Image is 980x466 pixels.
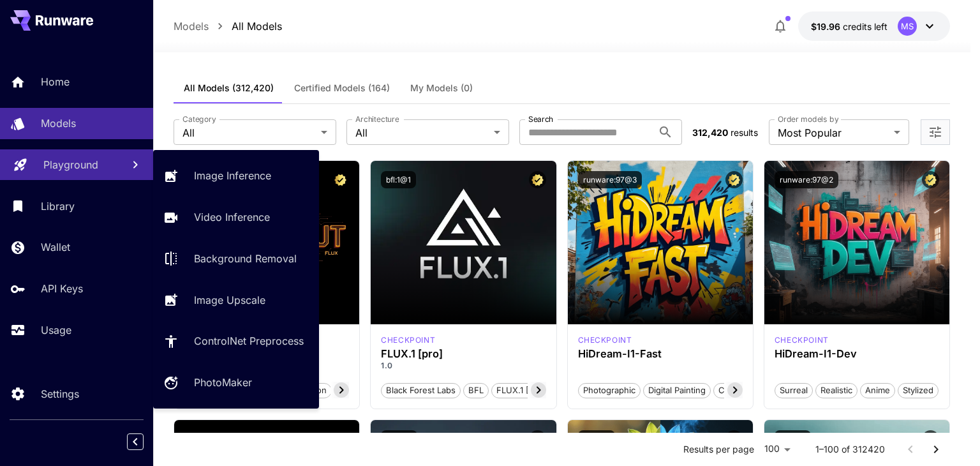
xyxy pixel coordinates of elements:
[174,19,282,34] nav: breadcrumb
[410,82,473,94] span: My Models (0)
[184,430,270,447] button: rundiffusion:110@101
[464,384,488,397] span: BFL
[898,384,938,397] span: Stylized
[725,430,743,447] button: Certified Model – Vetted for best performance and includes a commercial license.
[492,384,550,397] span: FLUX.1 [pro]
[194,251,297,266] p: Background Removal
[928,124,943,140] button: Open more filters
[922,171,939,188] button: Certified Model – Vetted for best performance and includes a commercial license.
[332,171,349,188] button: Certified Model – Vetted for best performance and includes a commercial license.
[153,243,319,274] a: Background Removal
[332,430,349,447] button: Certified Model – Vetted for best performance and includes a commercial license.
[41,386,79,402] p: Settings
[775,430,811,447] button: bfl:1@5
[194,292,265,308] p: Image Upscale
[41,199,75,214] p: Library
[775,171,838,188] button: runware:97@2
[153,202,319,233] a: Video Inference
[578,348,743,360] h3: HiDream-I1-Fast
[182,125,316,140] span: All
[843,21,887,32] span: credits left
[294,82,390,94] span: Certified Models (164)
[923,437,949,462] button: Go to next page
[816,384,857,397] span: Realistic
[898,17,917,36] div: MS
[41,239,70,255] p: Wallet
[381,334,435,346] p: checkpoint
[182,114,216,124] label: Category
[922,430,939,447] button: Certified Model – Vetted for best performance and includes a commercial license.
[194,168,271,183] p: Image Inference
[529,430,546,447] button: Certified Model – Vetted for best performance and includes a commercial license.
[529,171,546,188] button: Certified Model – Vetted for best performance and includes a commercial license.
[127,433,144,450] button: Collapse sidebar
[775,334,829,346] p: checkpoint
[381,334,435,346] div: fluxpro
[232,19,282,34] p: All Models
[194,209,270,225] p: Video Inference
[644,384,710,397] span: Digital Painting
[153,284,319,315] a: Image Upscale
[381,171,416,188] button: bfl:1@1
[725,171,743,188] button: Certified Model – Vetted for best performance and includes a commercial license.
[355,114,399,124] label: Architecture
[778,125,889,140] span: Most Popular
[714,384,762,397] span: Cinematic
[683,443,754,456] p: Results per page
[578,430,615,447] button: bfl:4@1
[153,367,319,398] a: PhotoMaker
[41,322,71,338] p: Usage
[153,160,319,192] a: Image Inference
[41,281,83,296] p: API Keys
[174,19,209,34] p: Models
[355,125,489,140] span: All
[692,127,728,138] span: 312,420
[578,334,632,346] p: checkpoint
[579,384,640,397] span: Photographic
[775,334,829,346] div: HiDream Dev
[382,384,460,397] span: Black Forest Labs
[184,82,274,94] span: All Models (312,420)
[194,375,252,390] p: PhotoMaker
[759,440,795,458] div: 100
[381,430,417,447] button: bfl:2@1
[578,334,632,346] div: HiDream Fast
[137,430,153,453] div: Collapse sidebar
[815,443,885,456] p: 1–100 of 312420
[528,114,553,124] label: Search
[731,127,758,138] span: results
[194,333,304,349] p: ControlNet Preprocess
[811,21,843,32] span: $19.96
[775,384,812,397] span: Surreal
[811,20,887,33] div: $19.9576
[778,114,838,124] label: Order models by
[43,157,98,172] p: Playground
[381,348,546,360] h3: FLUX.1 [pro]
[798,11,950,41] button: $19.9576
[861,384,895,397] span: Anime
[578,171,642,188] button: runware:97@3
[381,360,546,372] p: 1.0
[41,116,76,131] p: Models
[41,74,70,89] p: Home
[775,348,939,360] h3: HiDream-I1-Dev
[153,326,319,357] a: ControlNet Preprocess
